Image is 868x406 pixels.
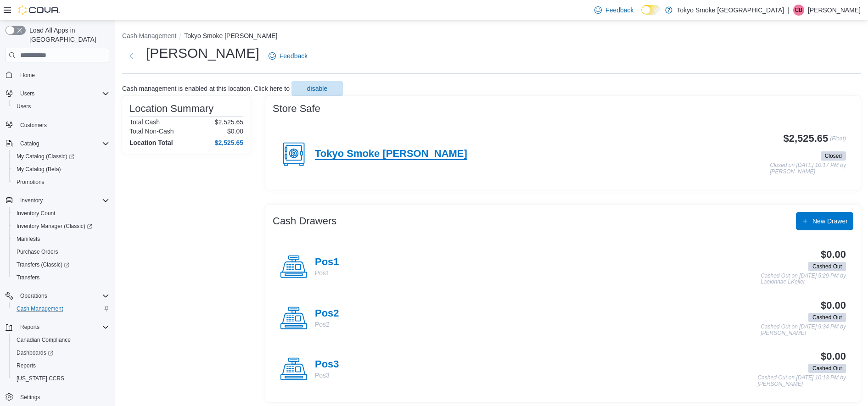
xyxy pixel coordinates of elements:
[821,249,846,260] h3: $0.00
[20,394,40,401] span: Settings
[821,351,846,362] h3: $0.00
[13,208,109,219] span: Inventory Count
[9,271,113,284] button: Transfers
[17,103,31,110] span: Users
[784,133,829,144] h3: $2,525.65
[20,140,39,147] span: Catalog
[20,323,39,331] span: Reports
[761,324,846,336] p: Cashed Out on [DATE] 9:34 PM by [PERSON_NAME]
[17,305,63,312] span: Cash Management
[17,69,109,80] span: Home
[2,68,113,81] button: Home
[821,151,846,161] span: Closed
[9,176,113,189] button: Promotions
[17,210,56,217] span: Inventory Count
[13,303,67,314] a: Cash Management
[9,334,113,346] button: Canadian Compliance
[13,334,109,345] span: Canadian Compliance
[13,164,65,175] a: My Catalog (Beta)
[122,31,861,42] nav: An example of EuiBreadcrumbs
[2,289,113,302] button: Operations
[315,268,339,278] p: Pos1
[20,292,47,300] span: Operations
[215,118,243,126] p: $2,525.65
[13,246,109,257] span: Purchase Orders
[20,90,34,97] span: Users
[122,85,290,92] p: Cash management is enabled at this location. Click here to
[13,177,48,188] a: Promotions
[812,217,848,226] span: New Drawer
[808,313,846,322] span: Cashed Out
[808,364,846,373] span: Cashed Out
[17,235,40,243] span: Manifests
[9,302,113,315] button: Cash Management
[17,322,43,333] button: Reports
[812,364,842,373] span: Cashed Out
[825,152,842,160] span: Closed
[591,1,637,19] a: Feedback
[13,272,109,283] span: Transfers
[17,119,109,131] span: Customers
[9,245,113,258] button: Purchase Orders
[129,103,213,114] h3: Location Summary
[20,72,35,79] span: Home
[17,195,109,206] span: Inventory
[9,346,113,359] a: Dashboards
[808,5,861,16] p: [PERSON_NAME]
[215,139,243,146] h4: $2,525.65
[13,221,109,232] span: Inventory Manager (Classic)
[13,101,109,112] span: Users
[17,195,46,206] button: Inventory
[788,5,790,16] p: |
[129,118,160,126] h6: Total Cash
[17,153,74,160] span: My Catalog (Classic)
[796,212,853,230] button: New Drawer
[13,334,74,345] a: Canadian Compliance
[315,371,339,380] p: Pos3
[830,133,846,150] p: (Float)
[9,150,113,163] a: My Catalog (Classic)
[13,360,109,371] span: Reports
[26,26,109,44] span: Load All Apps in [GEOGRAPHIC_DATA]
[17,178,45,186] span: Promotions
[605,6,633,15] span: Feedback
[13,347,109,358] span: Dashboards
[9,258,113,271] a: Transfers (Classic)
[9,220,113,233] a: Inventory Manager (Classic)
[13,177,109,188] span: Promotions
[13,164,109,175] span: My Catalog (Beta)
[17,290,51,301] button: Operations
[17,261,69,268] span: Transfers (Classic)
[9,100,113,113] button: Users
[9,233,113,245] button: Manifests
[122,47,140,65] button: Next
[13,360,39,371] a: Reports
[13,373,68,384] a: [US_STATE] CCRS
[2,87,113,100] button: Users
[17,322,109,333] span: Reports
[13,221,96,232] a: Inventory Manager (Classic)
[17,138,43,149] button: Catalog
[273,216,336,227] h3: Cash Drawers
[757,375,846,387] p: Cashed Out on [DATE] 10:13 PM by [PERSON_NAME]
[2,137,113,150] button: Catalog
[13,101,34,112] a: Users
[13,151,78,162] a: My Catalog (Classic)
[17,336,71,344] span: Canadian Compliance
[307,84,327,93] span: disable
[265,47,311,65] a: Feedback
[129,128,174,135] h6: Total Non-Cash
[17,88,109,99] span: Users
[315,320,339,329] p: Pos2
[2,118,113,132] button: Customers
[9,207,113,220] button: Inventory Count
[2,321,113,334] button: Reports
[17,362,36,369] span: Reports
[17,120,50,131] a: Customers
[122,32,176,39] button: Cash Management
[17,375,64,382] span: [US_STATE] CCRS
[146,44,259,62] h1: [PERSON_NAME]
[2,390,113,404] button: Settings
[17,88,38,99] button: Users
